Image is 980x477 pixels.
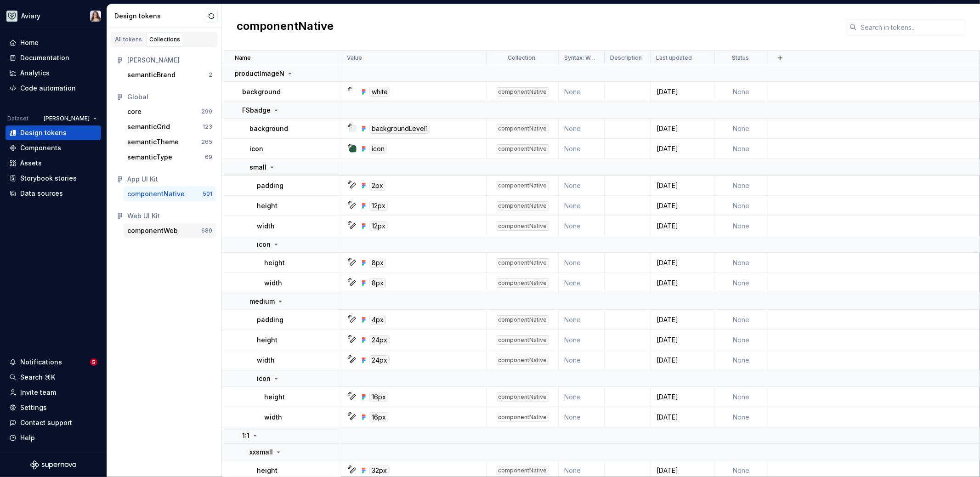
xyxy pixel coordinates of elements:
a: Data sources [6,186,101,201]
div: Global [127,92,212,102]
div: Design tokens [20,128,67,137]
img: 256e2c79-9abd-4d59-8978-03feab5a3943.png [6,11,17,22]
td: None [715,387,768,407]
div: Aviary [21,11,40,21]
p: padding [257,315,283,324]
button: core299 [124,104,216,119]
a: Design tokens [6,125,101,140]
div: [DATE] [651,124,714,133]
div: Design tokens [114,11,205,21]
td: None [559,310,605,330]
span: [PERSON_NAME] [44,115,90,122]
td: None [559,139,605,159]
div: componentNative [497,87,549,97]
td: None [559,387,605,407]
td: None [715,139,768,159]
div: 12px [369,201,388,211]
td: None [559,350,605,370]
div: Data sources [20,189,63,198]
td: None [559,119,605,139]
div: 689 [201,227,212,234]
div: Components [20,143,61,153]
p: padding [257,181,283,190]
div: componentNative [497,221,549,231]
p: icon [257,374,271,383]
div: backgroundLevel1 [369,124,430,134]
div: [PERSON_NAME] [127,56,212,65]
div: componentNative [127,189,185,199]
p: icon [257,240,271,249]
p: background [249,124,288,133]
div: Invite team [20,388,56,397]
td: None [715,350,768,370]
div: componentNative [497,258,549,267]
div: 123 [203,123,212,131]
div: componentNative [497,201,549,210]
p: icon [249,144,263,153]
p: width [257,221,275,231]
p: Collection [508,54,536,62]
button: Notifications5 [6,355,101,369]
td: None [559,407,605,427]
div: componentNative [497,124,549,133]
div: Notifications [20,358,62,367]
td: None [715,119,768,139]
td: None [715,330,768,350]
td: None [715,176,768,196]
div: [DATE] [651,221,714,231]
button: semanticGrid123 [124,119,216,134]
div: 4px [369,315,386,325]
a: Components [6,141,101,155]
div: white [369,87,390,97]
p: xxsmall [249,448,273,457]
div: Help [20,433,35,443]
div: 16px [369,412,388,422]
div: semanticType [127,153,172,162]
button: componentWeb689 [124,223,216,238]
span: 5 [90,358,97,366]
button: [PERSON_NAME] [40,112,101,125]
div: componentNative [497,144,549,153]
div: [DATE] [651,278,714,288]
div: componentNative [497,335,549,345]
td: None [715,253,768,273]
div: componentNative [497,413,549,422]
td: None [559,216,605,236]
td: None [715,310,768,330]
p: width [264,278,282,288]
div: [DATE] [651,201,714,210]
div: [DATE] [651,335,714,345]
div: [DATE] [651,392,714,402]
a: Home [6,35,101,50]
div: 265 [201,138,212,146]
div: Web UI Kit [127,211,212,221]
p: height [264,258,285,267]
p: FSbadge [242,106,271,115]
div: [DATE] [651,413,714,422]
div: componentNative [497,356,549,365]
div: [DATE] [651,356,714,365]
p: height [264,392,285,402]
p: productImageN [235,69,284,78]
td: None [559,176,605,196]
a: Code automation [6,81,101,96]
div: Code automation [20,84,76,93]
p: Description [610,54,642,62]
div: [DATE] [651,87,714,97]
h2: componentNative [237,19,334,35]
td: None [715,216,768,236]
div: [DATE] [651,466,714,475]
a: Supernova Logo [30,460,76,470]
div: core [127,107,142,116]
td: None [559,82,605,102]
a: semanticBrand2 [124,68,216,82]
p: Value [347,54,362,62]
td: None [715,273,768,293]
td: None [715,196,768,216]
div: 299 [201,108,212,115]
div: componentNative [497,181,549,190]
div: Home [20,38,39,47]
a: semanticTheme265 [124,135,216,149]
